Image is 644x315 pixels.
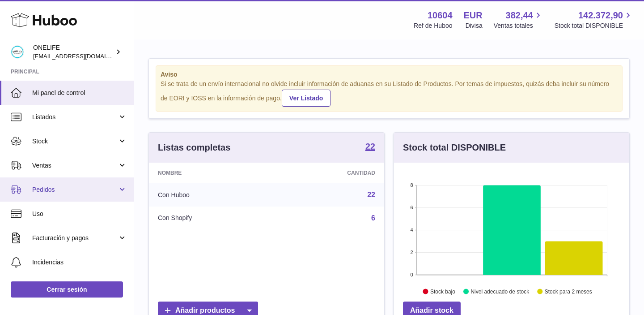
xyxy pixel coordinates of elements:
span: [EMAIL_ADDRESS][DOMAIN_NAME] [33,52,131,60]
h3: Listas completas [158,142,230,154]
span: Uso [32,210,127,218]
text: Stock para 2 meses [545,288,592,294]
span: 382,44 [506,9,533,22]
a: Ver Listado [282,90,330,107]
div: Si se trata de un envío internacional no olvide incluir información de aduanas en su Listado de P... [161,80,618,107]
span: Listados [32,113,118,121]
td: Con Huboo [149,183,274,207]
strong: 10604 [428,9,453,22]
td: Con Shopify [149,207,274,230]
span: Ventas [32,161,118,170]
div: ONELIFE [33,43,114,60]
img: administracion@onelifespain.com [11,45,24,59]
span: 142.372,90 [578,9,623,22]
a: Cerrar sesión [11,281,123,298]
text: 8 [410,182,413,188]
th: Nombre [149,163,274,183]
a: 142.372,90 Stock total DISPONIBLE [555,9,633,30]
a: 22 [365,142,375,153]
strong: Aviso [161,70,618,79]
a: 382,44 Ventas totales [494,9,543,30]
th: Cantidad [274,163,384,183]
h3: Stock total DISPONIBLE [403,142,506,154]
span: Ventas totales [494,22,543,30]
text: 4 [410,227,413,233]
strong: 22 [365,142,375,151]
div: Ref de Huboo [414,22,452,30]
text: Stock bajo [430,288,455,294]
text: 6 [410,205,413,210]
span: Mi panel de control [32,89,127,97]
a: 22 [367,191,375,198]
span: Stock total DISPONIBLE [555,22,633,30]
span: Stock [32,137,118,146]
span: Facturación y pagos [32,234,118,242]
text: 0 [410,272,413,277]
text: Nivel adecuado de stock [470,288,530,294]
strong: EUR [464,9,483,22]
div: Divisa [466,22,483,30]
span: Incidencias [32,258,127,267]
text: 2 [410,250,413,255]
a: 6 [371,214,375,222]
span: Pedidos [32,186,118,194]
